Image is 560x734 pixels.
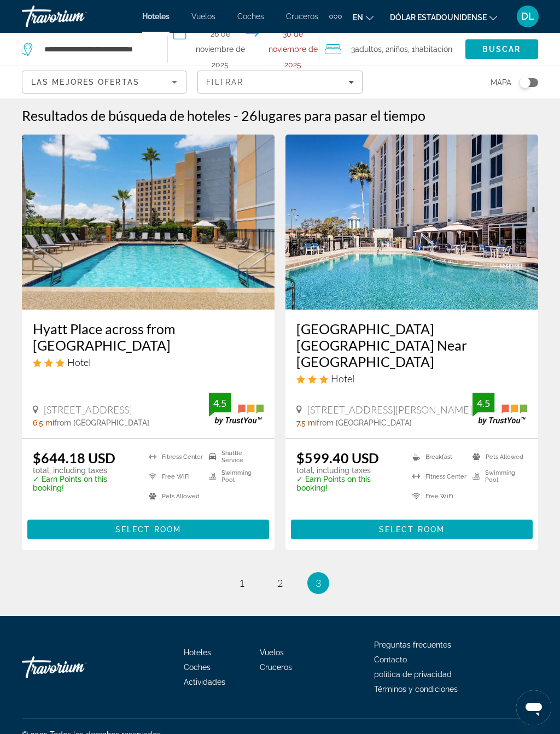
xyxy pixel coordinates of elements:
a: Cruceros [260,663,292,672]
li: Pets Allowed [143,489,203,503]
span: 2 [277,577,283,589]
a: política de privacidad [374,670,452,679]
li: Fitness Center [143,450,203,464]
a: Ir a casa [22,651,131,684]
div: 4.5 [209,397,231,410]
span: Select Room [115,525,181,534]
div: 3 star Hotel [296,372,527,385]
span: Hotel [331,372,354,385]
button: Buscar [465,39,538,59]
li: Free WiFi [407,489,467,503]
span: 7.5 mi [296,418,317,427]
p: total, including taxes [33,466,135,475]
a: Términos y condiciones [374,685,458,694]
button: Cambiar mapa [511,78,538,88]
button: Elementos de navegación adicionales [329,8,342,25]
a: Select Room [27,522,269,534]
button: Cambiar idioma [353,9,374,25]
font: Mapa [491,78,511,87]
font: Buscar [482,45,521,54]
span: from [GEOGRAPHIC_DATA] [54,418,149,427]
font: Filtrar [206,78,243,86]
a: Cruceros [286,12,318,21]
font: , 2 [382,45,389,54]
a: Hoteles [142,12,170,21]
span: from [GEOGRAPHIC_DATA] [317,418,412,427]
a: Coches [184,663,211,672]
button: Filtros [197,71,362,94]
font: , 1 [408,45,415,54]
font: DL [521,10,534,22]
button: Select Room [27,520,269,539]
li: Breakfast [407,450,467,464]
a: [GEOGRAPHIC_DATA] [GEOGRAPHIC_DATA] Near [GEOGRAPHIC_DATA] [296,321,527,370]
div: 3 star Hotel [33,356,264,368]
font: lugares para pasar el tiempo [258,107,425,124]
ins: $599.40 USD [296,450,379,466]
font: Dólar estadounidense [390,13,487,22]
p: ✓ Earn Points on this booking! [296,475,399,492]
img: Hampton Inn Orlando Near Universal Blv International Dr [285,135,538,310]
a: Coches [237,12,264,21]
span: [STREET_ADDRESS][PERSON_NAME] [307,404,472,416]
p: total, including taxes [296,466,399,475]
li: Pets Allowed [467,450,527,464]
a: Contacto [374,655,407,664]
span: Select Room [379,525,445,534]
nav: Paginación [22,572,538,594]
font: niños [389,45,408,54]
img: TrustYou guest rating badge [209,393,264,425]
font: Habitación [415,45,452,54]
button: Seleccione la fecha de entrada y salida [168,33,319,66]
li: Free WiFi [143,469,203,483]
mat-select: Ordenar por [31,75,177,89]
button: Viajeros: 3 adultos, 2 niños [319,33,465,66]
a: Preguntas frecuentes [374,640,451,649]
font: 3 [351,45,355,54]
li: Swimming Pool [467,469,527,483]
a: Vuelos [260,648,284,657]
a: Vuelos [191,12,215,21]
button: Menú de usuario [514,5,542,28]
li: Shuttle Service [203,450,264,464]
iframe: Botón para iniciar la ventana de mensajería [516,690,551,725]
button: Cambiar moneda [390,9,497,25]
font: adultos [355,45,382,54]
font: - [234,107,238,124]
font: Las mejores ofertas [31,78,139,86]
p: ✓ Earn Points on this booking! [33,475,135,492]
input: Buscar destino de hotel [43,41,151,57]
span: 6.5 mi [33,418,54,427]
a: Actividades [184,678,225,686]
li: Fitness Center [407,469,467,483]
img: Hyatt Place across from Universal Orlando Resort [22,135,275,310]
button: Select Room [291,520,533,539]
a: Hyatt Place across from [GEOGRAPHIC_DATA] [33,321,264,353]
span: 1 [239,577,244,589]
span: 3 [316,577,321,589]
img: TrustYou guest rating badge [472,393,527,425]
a: Hoteles [184,648,211,657]
a: Select Room [291,522,533,534]
font: en [353,13,363,22]
font: Resultados de búsqueda de hoteles [22,107,231,124]
div: 4.5 [472,397,494,410]
li: Swimming Pool [203,469,264,483]
ins: $644.18 USD [33,450,115,466]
